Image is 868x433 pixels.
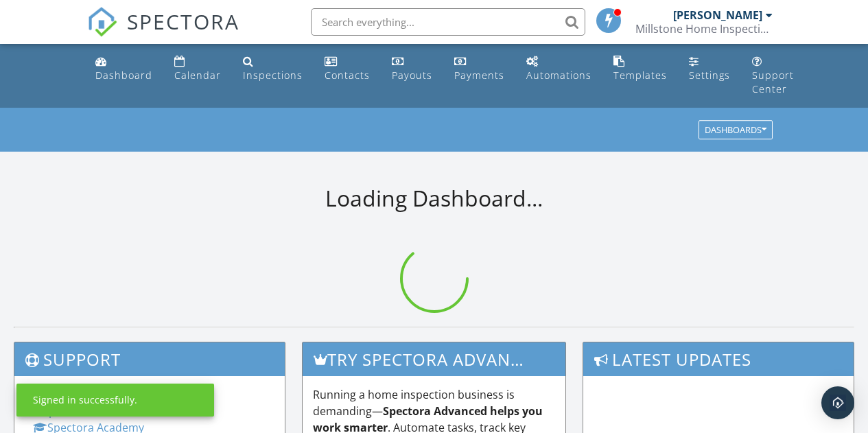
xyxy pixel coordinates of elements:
[174,69,221,82] div: Calendar
[325,69,370,82] div: Contacts
[526,69,591,82] div: Automations
[449,49,510,89] a: Payments
[747,49,799,102] a: Support Center
[821,386,854,419] div: Open Intercom Messenger
[521,49,597,89] a: Automations (Basic)
[319,49,375,89] a: Contacts
[33,393,137,407] div: Signed in successfully.
[689,69,730,82] div: Settings
[683,49,736,89] a: Settings
[95,69,152,82] div: Dashboard
[392,69,432,82] div: Payouts
[311,8,585,36] input: Search everything...
[90,49,158,89] a: Dashboard
[87,19,239,47] a: SPECTORA
[87,7,117,37] img: The Best Home Inspection Software - Spectora
[386,49,438,89] a: Payouts
[127,7,239,36] span: SPECTORA
[14,342,285,376] h3: Support
[673,8,762,22] div: [PERSON_NAME]
[705,126,766,135] div: Dashboards
[699,121,773,140] button: Dashboards
[613,69,667,82] div: Templates
[243,69,303,82] div: Inspections
[237,49,308,89] a: Inspections
[169,49,226,89] a: Calendar
[608,49,672,89] a: Templates
[635,22,773,36] div: Millstone Home Inspections
[454,69,504,82] div: Payments
[752,69,794,95] div: Support Center
[303,342,565,376] h3: Try spectora advanced [DATE]
[583,342,854,376] h3: Latest Updates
